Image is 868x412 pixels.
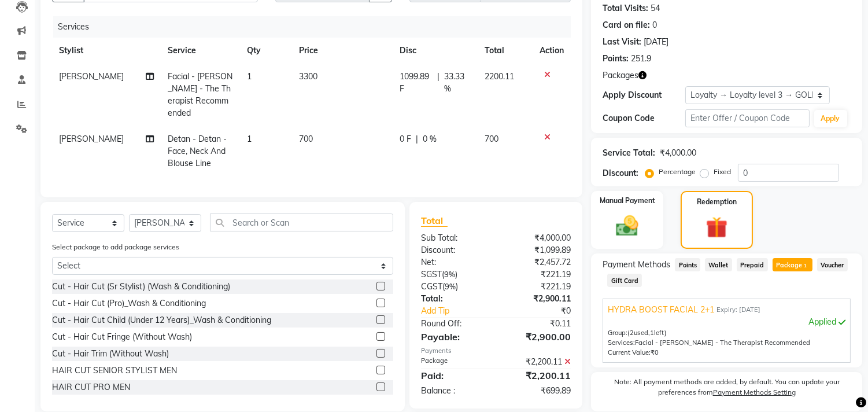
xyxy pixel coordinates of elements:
div: [DATE] [644,36,668,48]
th: Disc [393,38,477,64]
div: ₹221.19 [496,281,580,293]
div: Total: [412,293,496,305]
span: 1 [650,329,654,337]
div: Net: [412,256,496,268]
span: Voucher [817,258,848,271]
th: Action [533,38,571,64]
div: ₹2,900.11 [496,293,580,305]
label: Manual Payment [600,196,655,206]
div: Cut - Hair Cut (Sr Stylist) (Wash & Conditioning) [52,281,230,293]
span: Packages [603,69,638,82]
img: _gift.svg [699,214,734,241]
div: Sub Total: [412,232,496,244]
span: Payment Methods [603,259,670,271]
button: Apply [814,110,847,127]
div: Card on file: [603,19,650,31]
div: ₹4,000.00 [660,147,696,159]
div: Total Visits: [603,2,648,14]
span: Services: [608,339,635,347]
span: Wallet [705,258,732,271]
span: 0 % [423,133,437,145]
div: ( ) [412,281,496,293]
label: Fixed [714,167,731,177]
span: 700 [485,134,498,144]
th: Stylist [52,38,161,64]
div: ₹699.89 [496,385,580,397]
div: Payments [421,346,571,356]
span: HYDRA BOOST FACIAL 2+1 [608,304,714,316]
div: Cut - Hair Cut Child (Under 12 Years)_Wash & Conditioning [52,314,271,326]
div: Cut - Hair Trim (Without Wash) [52,348,169,360]
label: Select package to add package services [52,242,179,252]
span: 1 [247,134,252,144]
span: CGST [421,281,442,292]
div: Services [53,16,579,38]
div: Service Total: [603,147,655,159]
span: Expiry: [DATE] [716,305,760,315]
span: ₹0 [651,348,659,356]
th: Qty [240,38,293,64]
span: Package [773,258,812,271]
span: Group: [608,329,627,337]
label: Percentage [659,167,696,177]
input: Enter Offer / Coupon Code [685,109,809,127]
div: Apply Discount [603,89,685,101]
span: 2200.11 [485,71,514,82]
div: ₹2,900.00 [496,330,580,344]
div: 54 [651,2,660,14]
span: 3300 [299,71,317,82]
div: Discount: [603,167,638,179]
span: 1099.89 F [400,71,433,95]
label: Note: All payment methods are added, by default. You can update your preferences from [603,377,851,402]
div: ₹2,200.11 [496,369,580,382]
span: 0 F [400,133,411,145]
span: Prepaid [737,258,768,271]
div: 0 [652,19,657,31]
div: ₹221.19 [496,268,580,281]
div: ₹4,000.00 [496,232,580,244]
div: Balance : [412,385,496,397]
img: _cash.svg [609,213,645,239]
span: 9% [445,282,456,291]
span: | [416,133,418,145]
div: ₹1,099.89 [496,244,580,256]
div: Coupon Code [603,112,685,124]
th: Total [478,38,533,64]
label: Payment Methods Setting [713,387,796,398]
div: Payable: [412,330,496,344]
div: Package [412,356,496,368]
span: Gift Card [607,274,642,287]
div: ( ) [412,268,496,281]
div: Round Off: [412,318,496,330]
th: Service [161,38,239,64]
div: Cut - Hair Cut Fringe (Without Wash) [52,331,192,343]
span: used, left) [627,329,667,337]
div: HAIR CUT SENIOR STYLIST MEN [52,365,177,377]
span: 700 [299,134,313,144]
span: Points [675,258,700,271]
span: Current Value: [608,348,651,356]
span: 1 [247,71,252,82]
span: 1 [802,263,808,270]
span: 33.33 % [444,71,471,95]
span: Facial - [PERSON_NAME] - The Therapist Recommended [168,71,232,118]
span: SGST [421,269,442,279]
input: Search or Scan [210,214,393,231]
div: ₹0.11 [496,318,580,330]
div: Last Visit: [603,36,641,48]
div: Cut - Hair Cut (Pro)_Wash & Conditioning [52,297,206,310]
span: Total [421,215,448,227]
a: Add Tip [412,305,510,317]
div: Applied [608,316,845,328]
div: ₹2,457.72 [496,256,580,268]
span: Facial - [PERSON_NAME] - The Therapist Recommended [635,339,810,347]
label: Redemption [697,197,737,207]
span: 9% [444,270,455,279]
div: ₹0 [510,305,580,317]
div: HAIR CUT PRO MEN [52,381,130,393]
div: Paid: [412,369,496,382]
div: Discount: [412,244,496,256]
span: | [437,71,439,95]
span: [PERSON_NAME] [59,134,124,144]
span: [PERSON_NAME] [59,71,124,82]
